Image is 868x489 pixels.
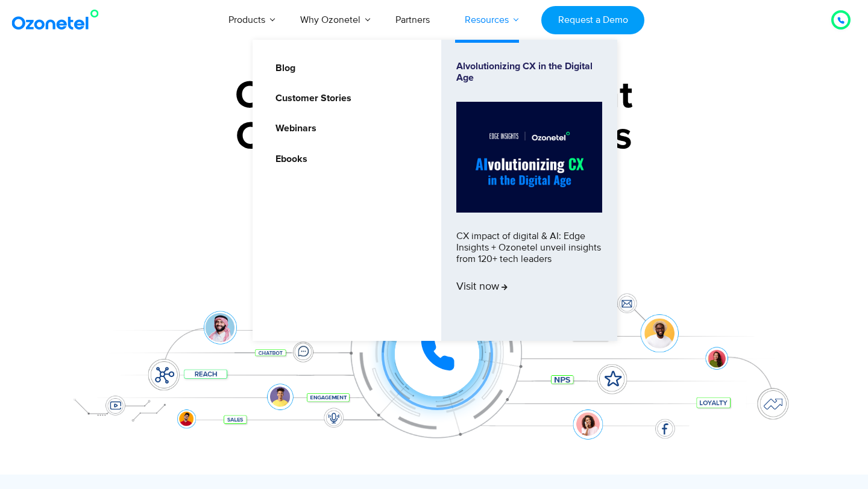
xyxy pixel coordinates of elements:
[268,121,318,136] a: Webinars
[541,6,644,34] a: Request a Demo
[268,61,297,76] a: Blog
[57,76,811,115] div: Orchestrate Intelligent
[268,91,353,106] a: Customer Stories
[456,281,508,294] span: Visit now
[57,166,811,179] div: Turn every conversation into a growth engine for your enterprise.
[456,61,602,320] a: Alvolutionizing CX in the Digital AgeCX impact of digital & AI: Edge Insights + Ozonetel unveil i...
[456,102,602,213] img: Alvolutionizing.jpg
[268,152,309,167] a: Ebooks
[57,108,811,166] div: Customer Experiences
